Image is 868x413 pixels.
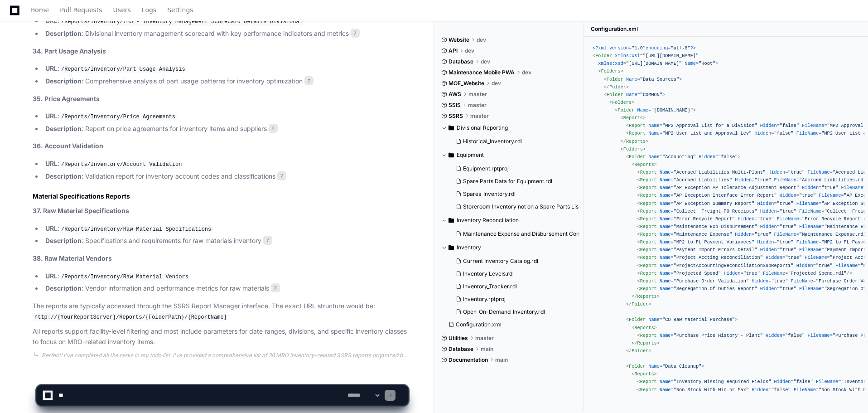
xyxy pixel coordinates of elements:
span: Report [640,333,657,338]
svg: Directory [448,242,454,253]
span: "Accrued Liabilities Multi-Plant" [674,170,766,175]
span: SSRS [448,112,463,120]
span: < > [632,162,656,167]
h2: Material Specifications Reports [33,192,408,201]
button: Maintenance Expense and Disbursement Combined Report.rdl [452,228,579,240]
span: Folder [609,84,626,90]
span: Hidden [699,154,715,160]
span: "ProjectAccountingReconciliationSubReport1" [674,263,794,268]
span: Folder [595,53,612,58]
li: : Vendor information and performance metrics for raw materials [43,283,408,294]
button: Current Inventory Catalog.rdl [452,255,571,267]
span: Name [660,271,671,276]
span: < = > [604,92,665,97]
span: "[DOMAIN_NAME]" [651,107,693,113]
span: Folder [629,154,646,160]
span: Name [660,255,671,260]
span: Name [660,185,671,190]
span: Inventory Reconciliation [457,217,519,224]
span: Hidden [780,193,796,198]
strong: Description [45,29,82,37]
span: Reports [637,340,657,346]
span: Inventory_Tracker.rdl [463,283,517,290]
svg: Directory [448,150,454,160]
span: Name [660,239,671,245]
li: : [43,16,408,27]
span: "true" [821,185,838,190]
span: Reports [634,162,654,167]
button: Divisional Reporting [441,121,577,135]
span: "true" [785,255,802,260]
span: master [468,102,487,109]
span: Name [660,224,671,229]
strong: Description [45,77,82,85]
span: "true" [780,209,796,214]
svg: Directory [448,215,454,226]
span: Report [640,255,657,260]
span: "true" [780,247,796,253]
button: Equipment.rptproj [452,162,579,175]
span: FileName [799,286,821,292]
span: FileName [774,177,796,183]
button: Inventory [441,240,577,255]
span: dev [465,47,474,54]
strong: 36. Account Validation [33,142,103,150]
span: Hidden [768,170,785,175]
span: Name [648,317,660,322]
span: "false" [774,131,794,136]
span: < > [632,325,656,330]
span: Database [448,58,473,65]
span: </ > [621,139,649,144]
code: /Reports/Inventory/Raw Material Vendors [59,273,190,281]
span: "Purchase Price History - Plant" [674,333,763,338]
span: Name [626,77,637,82]
span: Folders [623,146,643,152]
span: "true" [757,216,774,222]
span: Report [640,170,657,175]
span: < = = = /> [637,271,853,276]
span: 7 [277,171,286,180]
span: "true" [754,177,771,183]
span: "Accounting" [662,154,696,160]
span: SSIS [448,102,461,109]
span: Reports [623,115,643,121]
strong: 35. Price Agreements [33,95,100,102]
strong: Description [45,284,82,292]
span: FileName [819,193,841,198]
code: /Reports/Inventory/Raw Material Specifications [59,225,213,233]
span: Hidden [757,239,774,245]
span: Current Inventory Catalog.rdl [463,258,538,265]
strong: 37. Raw Material Specifications [33,207,129,214]
li: : Divisional inventory management scorecard with key performance indicators and metrics [43,29,408,39]
span: dev [492,80,501,87]
span: xmlns:xsi [615,53,640,58]
span: < > [621,115,646,121]
span: "Collect Freight PO Receipts" [674,209,757,214]
span: Report [640,239,657,245]
span: Name [660,278,671,284]
span: Report [640,193,657,198]
span: </ > [632,294,660,299]
span: Report [640,216,657,222]
span: < = = = > [593,53,718,66]
span: Name [660,333,671,338]
button: Inventory.rptproj [452,293,571,306]
span: Spares_Inventory.rdl [463,190,516,198]
span: "true" [780,224,796,229]
span: Name [660,170,671,175]
button: Equipment [441,148,577,162]
span: < > [609,100,634,105]
span: Report [640,263,657,268]
span: Name [660,201,671,206]
span: Hidden [760,286,777,292]
span: "Segregation Of Duties Report" [674,286,757,292]
span: dev [477,36,486,44]
span: Hidden [760,247,777,253]
span: Report [640,185,657,190]
span: "Projected_Spend" [674,271,721,276]
span: "Data Sources" [640,77,679,82]
span: xmlns:xsd [598,61,623,66]
span: Name [648,154,660,160]
span: Name [660,193,671,198]
span: FileName [796,239,819,245]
